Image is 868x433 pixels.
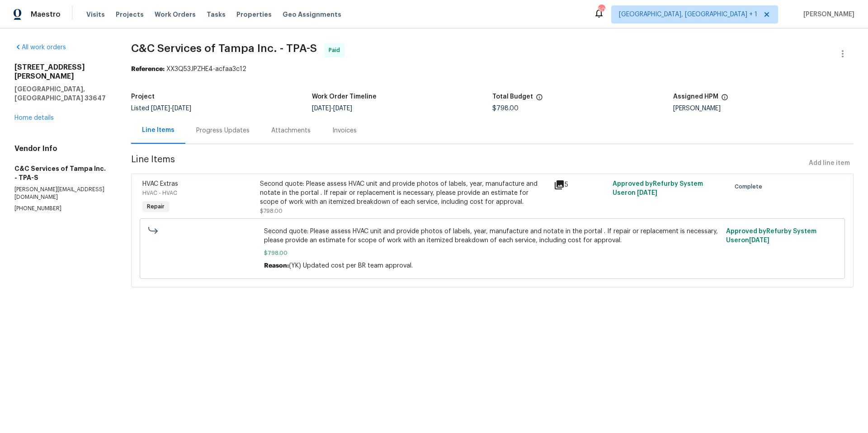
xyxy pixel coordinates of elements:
[312,105,352,112] span: -
[14,164,109,182] h5: C&C Services of Tampa Inc. - TPA-S
[312,105,331,112] span: [DATE]
[142,190,177,196] span: HVAC - HVAC
[196,126,250,135] div: Progress Updates
[14,205,109,212] p: [PHONE_NUMBER]
[637,190,657,196] span: [DATE]
[151,105,170,112] span: [DATE]
[151,105,191,112] span: -
[14,85,109,103] h5: [GEOGRAPHIC_DATA], [GEOGRAPHIC_DATA] 33647
[333,105,352,112] span: [DATE]
[142,181,178,187] span: HVAC Extras
[271,126,311,135] div: Attachments
[116,10,144,19] span: Projects
[264,263,289,269] span: Reason:
[289,263,413,269] span: (YK) Updated cost per BR team approval.
[131,94,155,100] h5: Project
[172,105,191,112] span: [DATE]
[726,228,816,244] span: Approved by Refurby System User on
[14,63,109,81] h2: [STREET_ADDRESS][PERSON_NAME]
[312,94,377,100] h5: Work Order Timeline
[31,10,61,19] span: Maestro
[131,65,854,74] div: XX3Q53JPZHE4-acfaa3c12
[131,66,165,72] b: Reference:
[143,202,168,211] span: Repair
[14,186,109,201] p: [PERSON_NAME][EMAIL_ADDRESS][DOMAIN_NAME]
[283,10,341,19] span: Geo Assignments
[236,10,272,19] span: Properties
[142,126,175,135] div: Line Items
[260,179,548,207] div: Second quote: Please assess HVAC unit and provide photos of labels, year, manufacture and notate ...
[14,115,54,121] a: Home details
[207,11,226,18] span: Tasks
[492,94,533,100] h5: Total Budget
[14,144,109,153] h4: Vendor Info
[131,105,191,112] span: Listed
[554,179,607,190] div: 5
[86,10,105,19] span: Visits
[492,105,519,112] span: $798.00
[673,94,718,100] h5: Assigned HPM
[131,155,805,172] span: Line Items
[264,227,721,245] span: Second quote: Please assess HVAC unit and provide photos of labels, year, manufacture and notate ...
[598,5,604,14] div: 50
[155,10,196,19] span: Work Orders
[613,181,703,196] span: Approved by Refurby System User on
[619,10,757,19] span: [GEOGRAPHIC_DATA], [GEOGRAPHIC_DATA] + 1
[131,43,317,54] span: C&C Services of Tampa Inc. - TPA-S
[264,249,721,258] span: $798.00
[14,44,66,51] a: All work orders
[749,237,769,244] span: [DATE]
[332,126,357,135] div: Invoices
[329,46,344,55] span: Paid
[721,94,728,105] span: The hpm assigned to this work order.
[800,10,854,19] span: [PERSON_NAME]
[673,105,854,112] div: [PERSON_NAME]
[260,208,283,214] span: $798.00
[735,182,766,191] span: Complete
[536,94,543,105] span: The total cost of line items that have been proposed by Opendoor. This sum includes line items th...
